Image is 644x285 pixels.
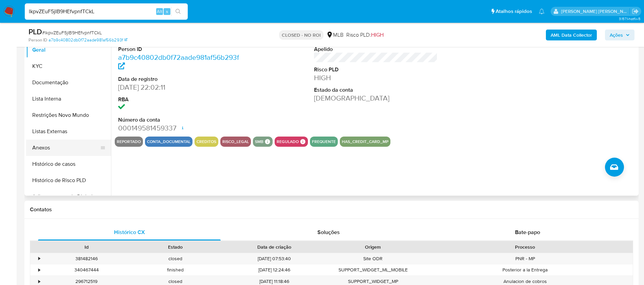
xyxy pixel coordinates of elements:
[422,244,628,250] div: Processo
[329,253,418,264] div: Site ODR
[371,31,384,39] span: HIGH
[25,7,188,16] input: Pesquise usuários ou casos...
[342,140,388,143] button: has_credit_card_mp
[26,91,111,107] button: Lista Interna
[546,30,597,40] button: AML Data Collector
[118,75,242,83] dt: Data de registro
[118,83,242,92] dd: [DATE] 22:02:11
[277,140,299,143] button: regulado
[166,8,168,15] span: s
[418,264,633,275] div: Posterior a la Entrega
[47,244,126,250] div: Id
[157,8,162,15] span: Alt
[515,228,540,236] span: Bate-papo
[314,93,438,103] dd: [DEMOGRAPHIC_DATA]
[605,30,634,40] button: Ações
[30,206,633,213] h1: Contatos
[551,30,592,40] b: AML Data Collector
[26,156,111,172] button: Histórico de casos
[26,58,111,74] button: KYC
[418,253,633,264] div: PNR - MP
[147,140,190,143] button: conta_documental
[26,189,111,205] button: Adiantamentos de Dinheiro
[118,52,239,72] a: a7b9c40802db0f72aade981af56b293f
[38,278,40,285] div: •
[220,253,329,264] div: [DATE] 07:53:40
[26,123,111,140] button: Listas Externas
[118,116,242,124] dt: Número da conta
[539,8,545,14] a: Notificações
[118,123,242,133] dd: 000149581459337
[136,244,215,250] div: Estado
[496,8,532,15] span: Atalhos rápidos
[326,31,344,39] div: MLB
[561,8,630,15] p: andreia.almeida@mercadolivre.com
[117,140,141,143] button: reportado
[26,74,111,91] button: Documentação
[314,86,438,94] dt: Estado da conta
[610,30,623,40] span: Ações
[619,16,641,21] span: 3.157.1-hotfix-5
[314,73,438,83] dd: HIGH
[26,42,111,58] button: Geral
[279,30,324,40] p: CLOSED - NO ROI
[29,26,42,37] b: PLD
[38,255,40,262] div: •
[118,96,242,103] dt: RBA
[49,37,127,43] a: a7b9c40802db0f72aade981af56b293f
[346,31,384,39] span: Risco PLD:
[632,8,639,15] a: Sair
[29,37,47,43] b: Person ID
[255,140,263,143] button: smb
[314,66,438,73] dt: Risco PLD
[171,7,185,16] button: search-icon
[220,264,329,275] div: [DATE] 12:24:46
[222,140,249,143] button: risco_legal
[131,264,220,275] div: finished
[42,264,131,275] div: 340467444
[317,228,340,236] span: Soluções
[329,264,418,275] div: SUPPORT_WIDGET_ML_MOBILE
[225,244,324,250] div: Data de criação
[38,267,40,273] div: •
[42,253,131,264] div: 381482146
[26,107,111,123] button: Restrições Novo Mundo
[333,244,413,250] div: Origem
[314,46,438,53] dt: Apelido
[42,29,102,36] span: # lkpvZEuF5jIB9HEfvpnfTCkL
[118,46,242,53] dt: Person ID
[114,228,145,236] span: Histórico CX
[312,140,336,143] button: frequente
[26,172,111,189] button: Histórico de Risco PLD
[197,140,216,143] button: creditos
[131,253,220,264] div: closed
[26,140,106,156] button: Anexos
